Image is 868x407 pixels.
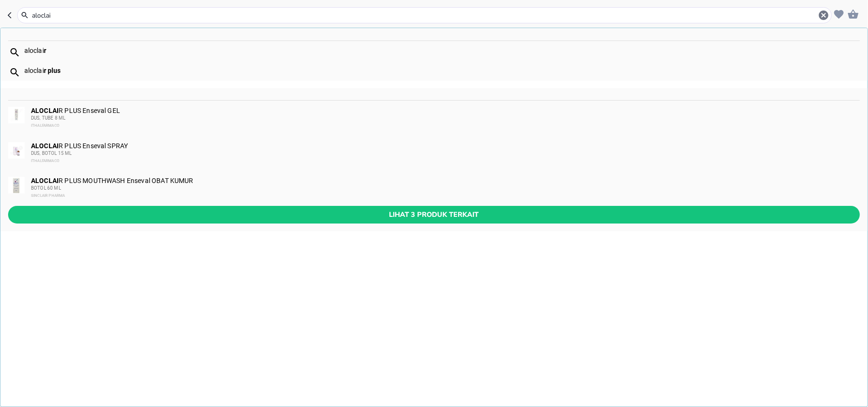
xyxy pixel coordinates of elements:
span: ITHALFARMACO [31,123,60,128]
div: R PLUS MOUTHWASH Enseval OBAT KUMUR [31,177,859,200]
div: aloclai [24,67,859,74]
div: aloclai [24,47,859,54]
b: ALOCLAI [31,177,59,184]
b: r plus [44,67,61,74]
span: Lihat 3 produk terkait [16,209,852,221]
b: ALOCLAI [31,107,59,114]
span: SINCLAIR PHARMA [31,193,65,198]
span: BOTOL 60 ML [31,185,61,191]
div: R PLUS Enseval SPRAY [31,142,859,165]
input: Cari 4000+ produk di sini [31,10,818,20]
span: ITHALFARMACO [31,159,60,163]
div: R PLUS Enseval GEL [31,107,859,130]
span: DUS, TUBE 8 ML [31,115,65,121]
b: r [44,47,46,54]
b: ALOCLAI [31,142,59,150]
button: Lihat 3 produk terkait [8,206,860,224]
span: DUS, BOTOL 15 ML [31,151,72,156]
